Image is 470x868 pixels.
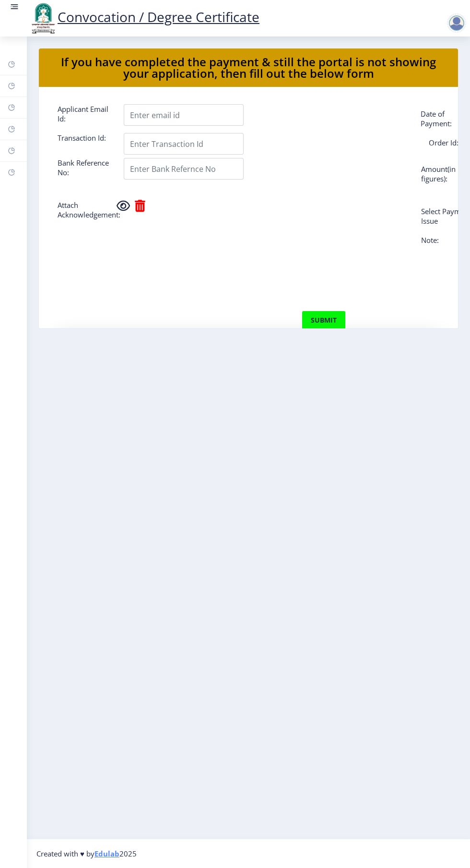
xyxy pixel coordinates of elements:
[50,104,117,123] label: Applicant Email Id:
[94,849,119,858] a: Edulab
[39,48,458,87] nb-card-header: If you have completed the payment & still the portal is not showing your application, then fill o...
[29,2,58,35] img: logo
[124,158,244,180] input: Enter Bank Refernce No
[124,133,244,155] input: Enter Transaction Id
[50,158,117,177] label: Bank Reference No:
[50,133,117,151] label: Transaction Id:
[124,104,244,126] input: Enter email id
[36,849,137,858] span: Created with ♥ by 2025
[302,311,346,330] button: submit
[50,200,117,219] label: Attach Acknowledgement:
[29,8,259,26] a: Convocation / Degree Certificate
